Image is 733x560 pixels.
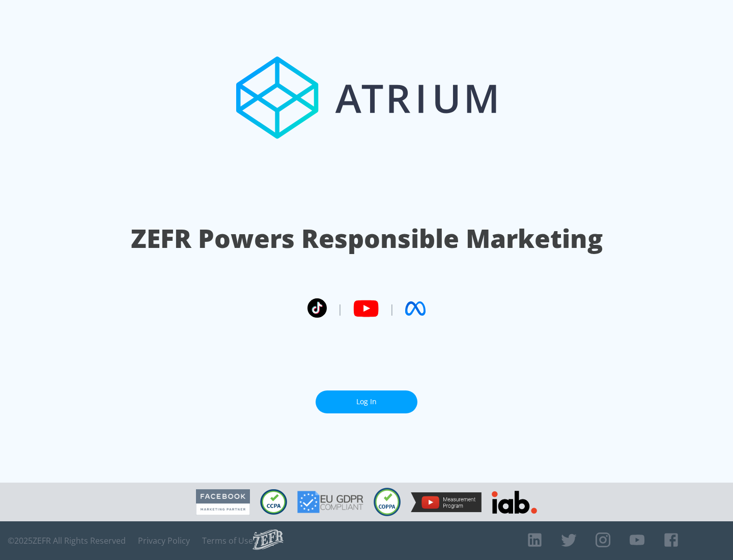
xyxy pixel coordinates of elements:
a: Log In [316,390,417,413]
span: | [337,301,343,316]
img: CCPA Compliant [260,489,287,515]
img: COPPA Compliant [374,488,401,516]
a: Terms of Use [202,536,253,546]
img: YouTube Measurement Program [411,492,482,512]
img: Facebook Marketing Partner [196,489,250,515]
span: © 2025 ZEFR All Rights Reserved [8,536,126,546]
img: GDPR Compliant [297,491,363,513]
img: IAB [492,491,537,514]
a: Privacy Policy [138,536,190,546]
span: | [389,301,395,316]
h1: ZEFR Powers Responsible Marketing [131,221,603,256]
